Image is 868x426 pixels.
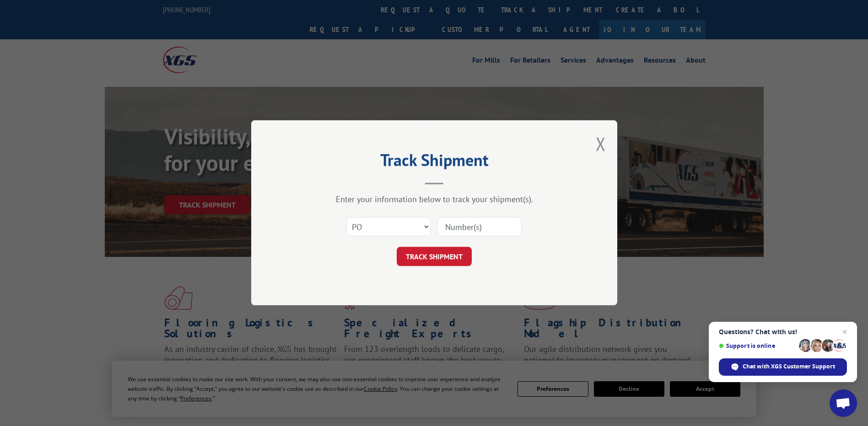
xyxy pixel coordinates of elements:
[297,154,571,171] h2: Track Shipment
[397,247,472,266] button: TRACK SHIPMENT
[719,342,796,349] span: Support is online
[596,132,606,156] button: Close modal
[297,194,571,205] div: Enter your information below to track your shipment(s).
[830,389,857,417] a: Open chat
[719,328,847,335] span: Questions? Chat with us!
[437,218,522,237] input: Number(s)
[719,358,847,376] span: Chat with XGS Customer Support
[743,362,835,371] span: Chat with XGS Customer Support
